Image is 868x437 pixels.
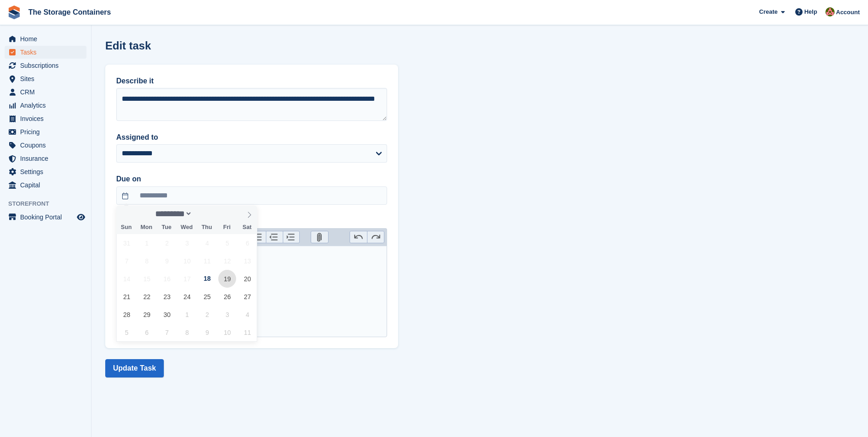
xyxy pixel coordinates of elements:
span: September 14, 2025 [118,270,135,288]
span: September 15, 2025 [138,270,156,288]
span: October 9, 2025 [198,323,216,341]
span: September 24, 2025 [178,288,196,306]
span: September 30, 2025 [158,306,176,323]
img: stora-icon-8386f47178a22dfd0bd8f6a31ec36ba5ce8667c1dd55bd0f319d3a0aa187defe.svg [7,5,21,19]
input: Year [192,209,221,218]
a: menu [5,72,86,85]
span: Analytics [20,99,75,112]
span: Subscriptions [20,59,75,72]
label: Describe it [116,76,387,87]
label: Due on [116,174,387,185]
button: Attach Files [311,231,328,243]
span: October 8, 2025 [178,323,196,341]
span: September 8, 2025 [138,252,156,270]
a: menu [5,112,86,125]
a: menu [5,211,86,224]
span: Capital [20,179,75,191]
span: September 16, 2025 [158,270,176,288]
span: September 4, 2025 [198,234,216,252]
a: menu [5,86,86,98]
a: menu [5,46,86,59]
span: September 28, 2025 [118,306,135,323]
span: September 29, 2025 [138,306,156,323]
span: September 7, 2025 [118,252,135,270]
span: October 7, 2025 [158,323,176,341]
span: Create [759,7,777,16]
a: menu [5,126,86,138]
span: Account [836,8,860,17]
span: September 26, 2025 [218,288,236,306]
span: CRM [20,86,75,98]
span: September 5, 2025 [218,234,236,252]
span: September 22, 2025 [138,288,156,306]
button: Update Task [105,359,164,377]
span: October 3, 2025 [218,306,236,323]
span: Thu [197,224,217,230]
span: October 6, 2025 [138,323,156,341]
span: September 1, 2025 [138,234,156,252]
span: October 4, 2025 [238,306,256,323]
span: October 11, 2025 [238,323,256,341]
span: September 10, 2025 [178,252,196,270]
span: Mon [136,224,156,230]
button: Decrease Level [266,231,283,243]
span: September 12, 2025 [218,252,236,270]
span: Storefront [8,199,91,208]
span: Pricing [20,126,75,138]
span: Help [804,7,817,16]
span: October 2, 2025 [198,306,216,323]
span: September 17, 2025 [178,270,196,288]
span: Tasks [20,46,75,59]
span: Settings [20,165,75,178]
img: Kirsty Simpson [825,7,835,16]
span: September 2, 2025 [158,234,176,252]
a: menu [5,139,86,152]
span: Insurance [20,152,75,165]
span: October 1, 2025 [178,306,196,323]
span: September 20, 2025 [238,270,256,288]
a: menu [5,179,86,191]
button: Redo [367,231,384,243]
span: September 21, 2025 [118,288,135,306]
span: September 11, 2025 [198,252,216,270]
span: Home [20,33,75,45]
a: menu [5,99,86,112]
span: September 18, 2025 [198,270,216,288]
button: Numbers [249,231,266,243]
label: Assigned to [116,132,387,143]
a: Preview store [75,212,86,223]
span: Sat [237,224,257,230]
span: Booking Portal [20,211,75,224]
span: Fri [217,224,237,230]
span: August 31, 2025 [118,234,135,252]
span: Invoices [20,112,75,125]
span: September 27, 2025 [238,288,256,306]
span: September 19, 2025 [218,270,236,288]
a: The Storage Containers [25,5,114,20]
span: Tue [156,224,177,230]
span: September 6, 2025 [238,234,256,252]
span: Wed [177,224,197,230]
span: Sites [20,72,75,85]
a: menu [5,59,86,72]
a: menu [5,33,86,45]
span: September 3, 2025 [178,234,196,252]
a: menu [5,152,86,165]
button: Undo [350,231,367,243]
select: Month [152,209,193,218]
span: Coupons [20,139,75,152]
h1: Edit task [105,39,151,52]
span: October 10, 2025 [218,323,236,341]
span: September 13, 2025 [238,252,256,270]
span: October 5, 2025 [118,323,135,341]
span: September 9, 2025 [158,252,176,270]
span: September 25, 2025 [198,288,216,306]
a: menu [5,165,86,178]
button: Increase Level [283,231,300,243]
span: September 23, 2025 [158,288,176,306]
span: Sun [116,224,136,230]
